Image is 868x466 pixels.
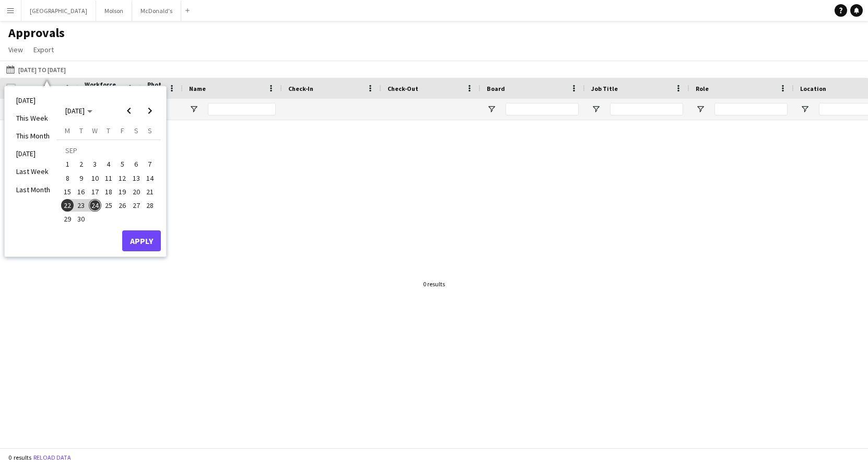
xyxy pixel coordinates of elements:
[423,280,445,288] div: 0 results
[148,126,152,135] span: S
[61,185,74,199] button: 15-09-2025
[116,185,128,198] span: 19
[107,126,110,135] span: T
[74,212,88,226] button: 30-09-2025
[92,126,98,135] span: W
[591,85,618,92] span: Job Title
[61,172,74,184] span: 8
[75,172,88,184] span: 9
[10,109,56,127] li: This Week
[61,101,97,120] button: Choose month and year
[61,213,74,226] span: 29
[10,91,56,109] li: [DATE]
[487,104,496,114] button: Open Filter Menu
[61,158,74,171] span: 1
[33,45,54,54] span: Export
[61,157,74,171] button: 01-09-2025
[189,85,206,92] span: Name
[29,43,58,56] a: Export
[143,199,157,212] button: 28-09-2025
[89,185,101,198] span: 17
[61,185,74,198] span: 15
[65,126,70,135] span: M
[65,106,85,115] span: [DATE]
[208,103,276,115] input: Name Filter Input
[10,162,56,180] li: Last Week
[61,144,157,157] td: SEP
[88,199,102,212] button: 24-09-2025
[89,158,101,171] span: 3
[129,199,143,212] button: 27-09-2025
[102,158,115,171] span: 4
[61,212,74,226] button: 29-09-2025
[288,85,313,92] span: Check-In
[144,199,156,212] span: 28
[506,103,579,115] input: Board Filter Input
[116,172,128,184] span: 12
[388,85,418,92] span: Check-Out
[61,199,74,212] button: 22-09-2025
[61,171,74,185] button: 08-09-2025
[10,181,56,199] li: Last Month
[89,172,101,184] span: 10
[10,145,56,162] li: [DATE]
[121,126,124,135] span: F
[147,80,164,96] span: Photo
[61,199,74,212] span: 22
[85,80,122,96] span: Workforce ID
[144,185,156,198] span: 21
[8,45,23,54] span: View
[129,157,143,171] button: 06-09-2025
[800,85,826,92] span: Location
[115,171,129,185] button: 12-09-2025
[115,157,129,171] button: 05-09-2025
[22,85,37,92] span: Date
[129,185,143,199] button: 20-09-2025
[144,172,156,184] span: 14
[134,126,138,135] span: S
[10,127,56,145] li: This Month
[122,230,161,251] button: Apply
[139,100,160,121] button: Next month
[144,158,156,171] span: 7
[102,172,115,184] span: 11
[79,126,83,135] span: T
[102,199,115,212] button: 25-09-2025
[4,43,27,56] a: View
[102,157,115,171] button: 04-09-2025
[143,157,157,171] button: 07-09-2025
[132,1,181,21] button: McDonald's
[800,104,810,114] button: Open Filter Menu
[130,185,143,198] span: 20
[129,171,143,185] button: 13-09-2025
[115,199,129,212] button: 26-09-2025
[130,158,143,171] span: 6
[75,199,88,212] span: 23
[116,158,128,171] span: 5
[75,158,88,171] span: 2
[189,104,198,114] button: Open Filter Menu
[21,1,96,21] button: [GEOGRAPHIC_DATA]
[696,85,709,92] span: Role
[96,1,132,21] button: Molson
[74,157,88,171] button: 02-09-2025
[102,185,115,199] button: 18-09-2025
[89,199,101,212] span: 24
[31,452,73,463] button: Reload data
[487,85,505,92] span: Board
[88,185,102,199] button: 17-09-2025
[74,171,88,185] button: 09-09-2025
[88,157,102,171] button: 03-09-2025
[102,199,115,212] span: 25
[143,185,157,199] button: 21-09-2025
[6,84,16,93] input: Column with Header Selection
[119,100,139,121] button: Previous month
[714,103,788,115] input: Role Filter Input
[74,185,88,199] button: 16-09-2025
[143,171,157,185] button: 14-09-2025
[130,199,143,212] span: 27
[130,172,143,184] span: 13
[115,185,129,199] button: 19-09-2025
[610,103,683,115] input: Job Title Filter Input
[696,104,705,114] button: Open Filter Menu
